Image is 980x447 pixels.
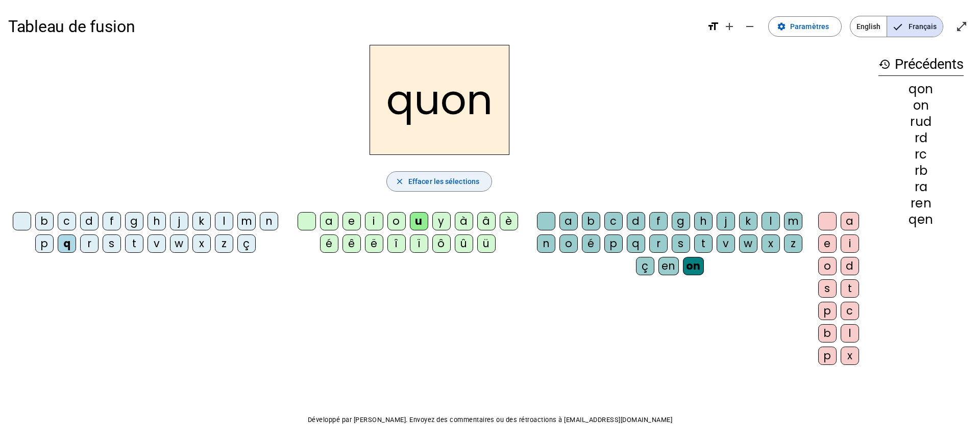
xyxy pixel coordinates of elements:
[694,234,713,253] div: t
[387,212,406,230] div: o
[841,279,859,298] div: t
[818,279,837,298] div: s
[878,58,891,70] mat-icon: history
[582,234,600,253] div: é
[125,234,143,253] div: t
[649,212,668,230] div: f
[410,234,428,253] div: ï
[878,99,964,112] div: on
[8,414,972,426] p: Développé par [PERSON_NAME]. Envoyez des commentaires ou des rétroactions à [EMAIL_ADDRESS][DOMAI...
[841,347,859,365] div: x
[841,257,859,275] div: d
[477,212,496,230] div: â
[8,10,699,43] h1: Tableau de fusion
[818,324,837,343] div: b
[649,234,668,253] div: r
[723,20,736,33] mat-icon: add
[887,16,943,37] span: Français
[58,212,76,230] div: c
[740,16,760,37] button: Diminuer la taille de la police
[636,257,654,275] div: ç
[192,212,211,230] div: k
[818,234,837,253] div: e
[762,234,780,253] div: x
[192,234,211,253] div: x
[408,175,479,188] span: Effacer les sélections
[432,212,451,230] div: y
[432,234,451,253] div: ô
[878,197,964,209] div: ren
[878,116,964,128] div: rud
[719,16,740,37] button: Augmenter la taille de la police
[103,234,121,253] div: s
[604,234,623,253] div: p
[387,234,406,253] div: î
[80,212,99,230] div: d
[477,234,496,253] div: ü
[500,212,518,230] div: è
[125,212,143,230] div: g
[878,53,964,76] h3: Précédents
[784,234,802,253] div: z
[818,302,837,320] div: p
[762,212,780,230] div: l
[841,324,859,343] div: l
[627,234,645,253] div: q
[320,212,338,230] div: a
[395,177,404,186] mat-icon: close
[148,212,166,230] div: h
[80,234,99,253] div: r
[148,234,166,253] div: v
[537,234,555,253] div: n
[784,212,802,230] div: m
[672,234,690,253] div: s
[955,20,968,33] mat-icon: open_in_full
[818,347,837,365] div: p
[58,234,76,253] div: q
[768,16,842,37] button: Paramètres
[260,212,278,230] div: n
[342,212,361,230] div: e
[694,212,713,230] div: h
[744,20,756,33] mat-icon: remove
[850,16,943,37] mat-button-toggle-group: Language selection
[850,16,887,37] span: English
[365,234,383,253] div: ë
[878,148,964,161] div: rc
[790,20,829,33] span: Paramètres
[35,212,54,230] div: b
[320,234,338,253] div: é
[951,16,972,37] button: Entrer en plein écran
[410,212,428,230] div: u
[818,257,837,275] div: o
[739,234,757,253] div: w
[878,181,964,193] div: ra
[170,234,188,253] div: w
[878,132,964,144] div: rd
[455,234,473,253] div: û
[35,234,54,253] div: p
[559,234,578,253] div: o
[739,212,757,230] div: k
[627,212,645,230] div: d
[841,234,859,253] div: i
[103,212,121,230] div: f
[237,212,256,230] div: m
[878,165,964,177] div: rb
[841,212,859,230] div: a
[370,45,509,155] h2: quon
[604,212,623,230] div: c
[878,83,964,95] div: qon
[386,171,492,192] button: Effacer les sélections
[582,212,600,230] div: b
[777,22,786,31] mat-icon: settings
[717,212,735,230] div: j
[170,212,188,230] div: j
[658,257,679,275] div: en
[237,234,256,253] div: ç
[707,20,719,33] mat-icon: format_size
[215,234,233,253] div: z
[717,234,735,253] div: v
[683,257,704,275] div: on
[559,212,578,230] div: a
